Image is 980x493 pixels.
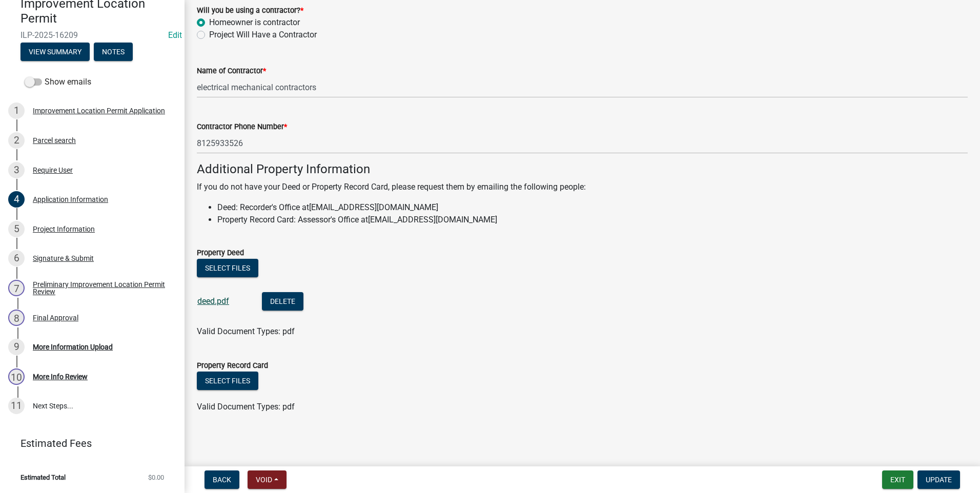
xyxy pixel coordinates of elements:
[33,314,78,321] div: Final Approval
[8,102,25,119] div: 1
[197,181,968,193] p: If you do not have your Deed or Property Record Card, please request them by emailing the followi...
[21,48,90,56] wm-modal-confirm: Summary
[8,132,25,149] div: 2
[21,30,164,40] span: ILP-2025-16209
[21,43,90,61] button: View Summary
[197,326,295,336] span: Valid Document Types: pdf
[33,225,95,233] div: Project Information
[217,201,968,214] li: Deed: Recorder's Office at
[168,30,182,40] a: Edit
[33,167,73,174] div: Require User
[197,402,295,412] span: Valid Document Types: pdf
[309,202,438,212] a: [EMAIL_ADDRESS][DOMAIN_NAME]
[33,196,108,203] div: Application Information
[8,280,25,296] div: 7
[168,30,182,40] wm-modal-confirm: Edit Application Number
[197,296,229,306] a: deed.pdf
[368,215,497,224] a: [EMAIL_ADDRESS][DOMAIN_NAME]
[8,339,25,355] div: 9
[197,259,258,277] button: Select files
[8,368,25,385] div: 10
[197,362,268,369] label: Property Record Card
[8,398,25,414] div: 11
[21,474,66,481] span: Estimated Total
[33,107,165,114] div: Improvement Location Permit Application
[33,255,94,262] div: Signature & Submit
[25,76,91,88] label: Show emails
[197,68,266,75] label: Name of Contractor
[197,250,244,257] label: Property Deed
[33,137,76,144] div: Parcel search
[94,43,133,61] button: Notes
[217,214,968,226] li: Property Record Card: Assessor's Office at
[8,221,25,237] div: 5
[8,433,168,454] a: Estimated Fees
[197,372,258,390] button: Select files
[94,48,133,56] wm-modal-confirm: Notes
[8,310,25,326] div: 8
[33,281,168,295] div: Preliminary Improvement Location Permit Review
[33,343,113,351] div: More Information Upload
[197,162,968,177] h4: Additional Property Information
[256,476,272,484] span: Void
[262,292,303,311] button: Delete
[8,191,25,208] div: 4
[197,7,303,14] label: Will you be using a contractor?
[262,297,303,307] wm-modal-confirm: Delete Document
[882,470,913,489] button: Exit
[8,250,25,266] div: 6
[205,470,239,489] button: Back
[197,124,287,131] label: Contractor Phone Number
[209,29,317,41] label: Project Will Have a Contractor
[248,470,287,489] button: Void
[209,16,300,29] label: Homeowner is contractor
[33,373,88,380] div: More Info Review
[926,476,952,484] span: Update
[213,476,231,484] span: Back
[917,470,960,489] button: Update
[8,162,25,178] div: 3
[148,474,164,481] span: $0.00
